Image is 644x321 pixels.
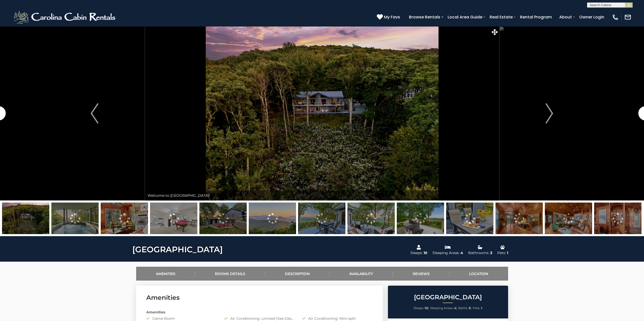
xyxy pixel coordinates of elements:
span: My Favs [384,14,400,20]
a: My Favs [377,14,401,20]
li: | [430,305,457,311]
img: 169730705 [101,203,148,234]
img: 169730699 [446,203,493,234]
a: Rental Program [517,13,554,21]
span: Sleeps: [413,306,424,310]
img: mail-regular-white.png [624,14,631,21]
div: Amenities [142,310,377,315]
a: Real Estate [487,13,515,21]
a: Rooms Details [195,267,265,281]
li: | [458,305,471,311]
div: Game Room [142,316,220,321]
li: | [413,305,429,311]
img: phone-regular-white.png [612,14,619,21]
a: Owner Login [577,13,607,21]
h3: Amenities [146,293,373,302]
img: 169730696 [51,203,99,234]
a: Location [449,267,508,281]
img: 169730687 [249,203,296,234]
a: Amenities [136,267,195,281]
a: Availability [329,267,393,281]
img: 169730706 [545,203,592,234]
img: 169730693 [199,203,247,234]
img: White-1-2.png [13,10,118,25]
img: arrow [91,103,98,124]
img: 169730688 [2,203,49,234]
span: Sleeping Areas: [430,306,453,310]
button: Previous [44,26,145,201]
h2: [GEOGRAPHIC_DATA] [389,294,507,301]
img: 169730697 [347,203,395,234]
a: Description [265,267,330,281]
strong: 3 [469,306,470,310]
button: Next [499,26,600,201]
img: arrow [546,103,553,124]
div: Welcome to [GEOGRAPHIC_DATA]! [145,190,499,201]
div: Air Conditioning: Limited (See Description) [220,316,298,321]
strong: 4 [454,306,456,310]
img: 169730731 [150,203,197,234]
span: Baths: [458,306,468,310]
img: 169730708 [594,203,641,234]
a: Browse Rentals [406,13,443,21]
strong: 1 [481,306,482,310]
strong: 10 [425,306,428,310]
a: Local Area Guide [445,13,485,21]
img: 169099642 [397,203,444,234]
img: 169730698 [298,203,345,234]
div: Air Conditioning: Mini-split [298,316,376,321]
a: About [557,13,574,21]
a: Reviews [393,267,450,281]
span: Pets: [473,306,480,310]
img: 169730703 [495,203,543,234]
